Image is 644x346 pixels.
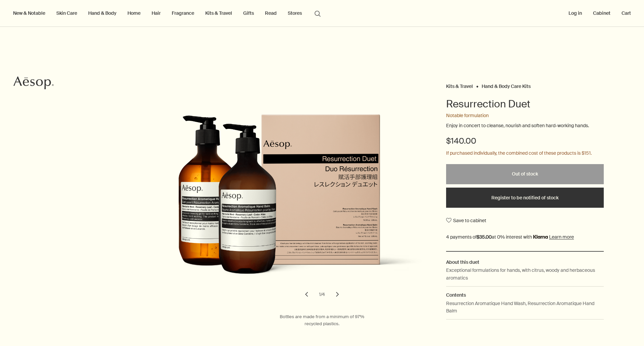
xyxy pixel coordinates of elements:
h2: About this duet [446,258,604,266]
p: If purchased individually, the combined cost of these products is $151. [446,149,592,157]
div: Resurrection Duet [54,114,429,302]
p: Enjoy in concert to cleanse, nourish and soften hard-working hands. [446,122,604,129]
a: Hand & Body [87,9,118,17]
img: Resurrection duet carton and products placed in front of grey textured background [137,114,432,293]
a: Hair [150,9,162,17]
button: Cart [620,9,632,17]
button: Register to be notified of stock [446,188,604,208]
button: Out of stock - $140.00 [446,164,604,184]
p: Exceptional formulations for hands, with citrus, woody and herbaceous aromatics [446,266,604,282]
a: Gifts [242,9,255,17]
h1: Resurrection Duet [446,97,604,111]
button: Stores [286,9,303,17]
a: Aesop [12,75,55,93]
button: New & Notable [12,9,47,17]
button: Log in [567,9,583,17]
a: Cabinet [592,9,612,17]
a: Read [264,9,278,17]
button: previous slide [299,287,314,302]
span: $140.00 [446,136,476,146]
a: Skin Care [55,9,78,17]
h2: Contents [446,291,604,299]
a: Kits & Travel [446,83,473,86]
a: Hand & Body Care Kits [482,83,531,86]
svg: Aesop [13,76,54,90]
button: next slide [330,287,345,302]
a: Fragrance [170,9,196,17]
button: Save to cabinet [446,214,486,227]
a: Home [126,9,142,17]
a: Kits & Travel [204,9,233,17]
span: Bottles are made from a minimum of 97% recycled plastics. [280,314,364,327]
button: Open search [312,7,324,19]
p: Resurrection Aromatique Hand Wash, Resurrection Aromatique Hand Balm [446,300,604,315]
